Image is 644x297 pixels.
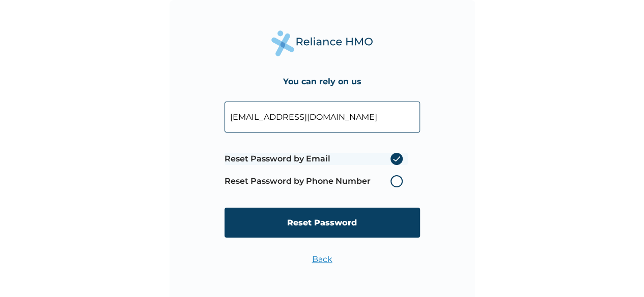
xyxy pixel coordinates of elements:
img: Reliance Health's Logo [271,30,373,56]
input: Reset Password [225,208,420,238]
a: Back [312,254,332,264]
input: Your Enrollee ID or Email Address [225,102,420,133]
span: Password reset method [225,148,408,192]
label: Reset Password by Email [225,153,408,165]
label: Reset Password by Phone Number [225,175,408,187]
h4: You can rely on us [283,77,361,86]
